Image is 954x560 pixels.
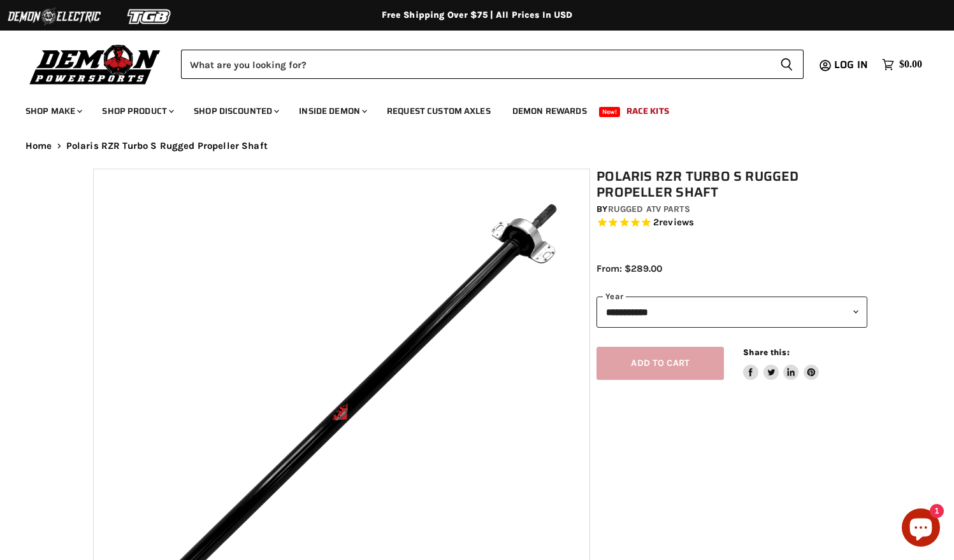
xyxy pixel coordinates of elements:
select: year [596,297,867,328]
span: From: $289.00 [596,263,662,274]
a: Demon Rewards [503,98,596,124]
a: Race Kits [617,98,679,124]
aside: Share this: [743,347,819,381]
span: New! [599,107,621,117]
span: Share this: [743,347,789,357]
div: by [596,202,867,216]
button: Search [770,50,804,79]
a: Inside Demon [289,98,375,124]
a: $0.00 [876,55,929,74]
a: Shop Make [16,98,90,124]
h1: Polaris RZR Turbo S Rugged Propeller Shaft [596,169,867,200]
form: Product [181,50,804,79]
a: Shop Discounted [184,98,287,124]
a: Shop Product [92,98,182,124]
img: TGB Logo 2 [102,4,198,29]
ul: Main menu [16,93,919,124]
img: Demon Electric Logo 2 [6,4,102,29]
span: Polaris RZR Turbo S Rugged Propeller Shaft [66,141,268,151]
span: $0.00 [899,59,922,71]
a: Rugged ATV Parts [608,204,690,214]
span: reviews [659,217,694,228]
a: Log in [828,59,876,71]
span: Rated 5.0 out of 5 stars 2 reviews [596,216,867,230]
img: Demon Powersports [25,41,165,87]
a: Home [25,141,52,151]
span: Log in [834,57,868,73]
a: Request Custom Axles [377,98,500,124]
input: Search [181,50,770,79]
inbox-online-store-chat: Shopify online store chat [898,508,944,550]
span: 2 reviews [653,217,694,228]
